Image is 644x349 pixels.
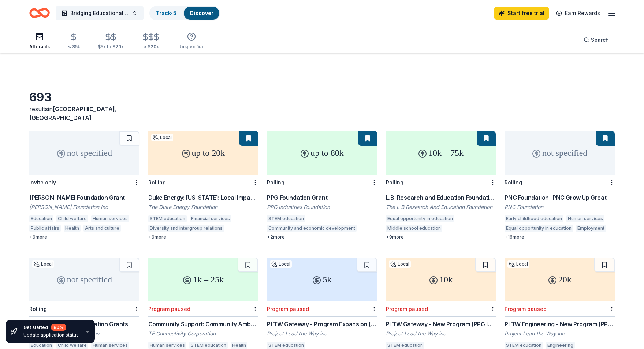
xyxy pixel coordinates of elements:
[91,215,129,222] div: Human services
[148,306,190,312] div: Program paused
[29,105,117,121] span: [GEOGRAPHIC_DATA], [GEOGRAPHIC_DATA]
[231,342,247,349] div: Health
[67,30,80,53] button: ≤ $5k
[29,131,139,240] a: not specifiedInvite only[PERSON_NAME] Foundation Grant[PERSON_NAME] Foundation IncEducationChild ...
[267,131,377,175] div: up to 80k
[386,234,496,240] div: + 9 more
[23,324,79,331] div: Get started
[267,330,377,337] div: Project Lead the Way inc.
[386,179,403,185] div: Rolling
[386,193,496,202] div: L.B. Research and Education Foundation
[141,44,161,50] div: > $20k
[386,306,428,312] div: Program paused
[70,9,129,18] span: Bridging Educational Gaps & Supporting Families in Crisis Program
[51,324,66,331] div: 80 %
[386,342,424,349] div: STEM education
[505,225,573,232] div: Equal opportunity in education
[148,193,258,202] div: Duke Energy: [US_STATE]: Local Impact Grants
[189,342,228,349] div: STEM education
[29,234,139,240] div: + 9 more
[267,342,305,349] div: STEM education
[29,105,139,122] div: results
[98,44,124,50] div: $5k to $20k
[29,105,117,121] span: in
[29,131,139,175] div: not specified
[566,215,604,222] div: Human services
[386,215,454,222] div: Equal opportunity in education
[386,131,496,175] div: 10k – 75k
[148,203,258,211] div: The Duke Energy Foundation
[267,203,377,211] div: PPG Industries Foundation
[29,4,50,22] a: Home
[386,320,496,329] div: PLTW Gateway - New Program (PPG Industries)
[386,131,496,240] a: 10k – 75kRollingL.B. Research and Education FoundationThe L B Research And Education FoundationEq...
[149,6,220,20] button: Track· 5Discover
[148,342,186,349] div: Human services
[32,260,54,268] div: Local
[386,258,496,301] div: 10k
[505,203,615,211] div: PNC Foundation
[151,134,173,141] div: Local
[267,306,309,312] div: Program paused
[546,342,575,349] div: Engineering
[148,131,258,175] div: up to 20k
[389,260,411,268] div: Local
[267,179,284,185] div: Rolling
[190,10,213,16] a: Discover
[267,258,377,301] div: 5k
[23,332,79,338] div: Update application status
[386,225,442,232] div: Middle school education
[505,193,615,202] div: PNC Foundation- PNC Grow Up Great
[148,131,258,240] a: up to 20kLocalRollingDuke Energy: [US_STATE]: Local Impact GrantsThe Duke Energy FoundationSTEM e...
[29,215,53,222] div: Education
[178,29,205,53] button: Unspecified
[505,330,615,337] div: Project Lead the Way inc.
[505,131,615,175] div: not specified
[156,10,176,16] a: Track· 5
[178,44,205,50] div: Unspecified
[98,30,124,53] button: $5k to $20k
[29,306,47,312] div: Rolling
[386,330,496,337] div: Project Lead the Way inc.
[505,342,543,349] div: STEM education
[148,225,224,232] div: Diversity and intergroup relations
[267,234,377,240] div: + 2 more
[505,234,615,240] div: + 16 more
[267,131,377,240] a: up to 80kRollingPPG Foundation GrantPPG Industries FoundationSTEM educationCommunity and economic...
[29,90,139,105] div: 693
[552,7,604,20] a: Earn Rewards
[494,7,549,20] a: Start free trial
[591,35,609,44] span: Search
[505,258,615,301] div: 20k
[267,193,377,202] div: PPG Foundation Grant
[29,44,50,50] div: All grants
[29,193,139,202] div: [PERSON_NAME] Foundation Grant
[141,30,161,53] button: > $20k
[505,215,563,222] div: Early childhood education
[67,44,80,50] div: ≤ $5k
[190,215,231,222] div: Financial services
[148,330,258,337] div: TE Connectivity Corporation
[505,306,547,312] div: Program paused
[576,225,606,232] div: Employment
[148,215,187,222] div: STEM education
[505,131,615,240] a: not specifiedRollingPNC Foundation- PNC Grow Up GreatPNC FoundationEarly childhood educationHuman...
[64,225,81,232] div: Health
[578,33,615,47] button: Search
[267,320,377,329] div: PLTW Gateway - Program Expansion (PPG Industries)
[148,179,166,185] div: Rolling
[56,6,144,20] button: Bridging Educational Gaps & Supporting Families in Crisis Program
[386,203,496,211] div: The L B Research And Education Foundation
[505,179,522,185] div: Rolling
[29,203,139,211] div: [PERSON_NAME] Foundation Inc
[29,179,56,185] div: Invite only
[148,258,258,301] div: 1k – 25k
[267,225,357,232] div: Community and economic development
[148,234,258,240] div: + 9 more
[29,258,139,301] div: not specified
[148,320,258,329] div: Community Support: Community Ambassador Program ([GEOGRAPHIC_DATA] and Outside the [GEOGRAPHIC_DA...
[29,29,50,53] button: All grants
[83,225,121,232] div: Arts and culture
[29,225,61,232] div: Public affairs
[56,215,88,222] div: Child welfare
